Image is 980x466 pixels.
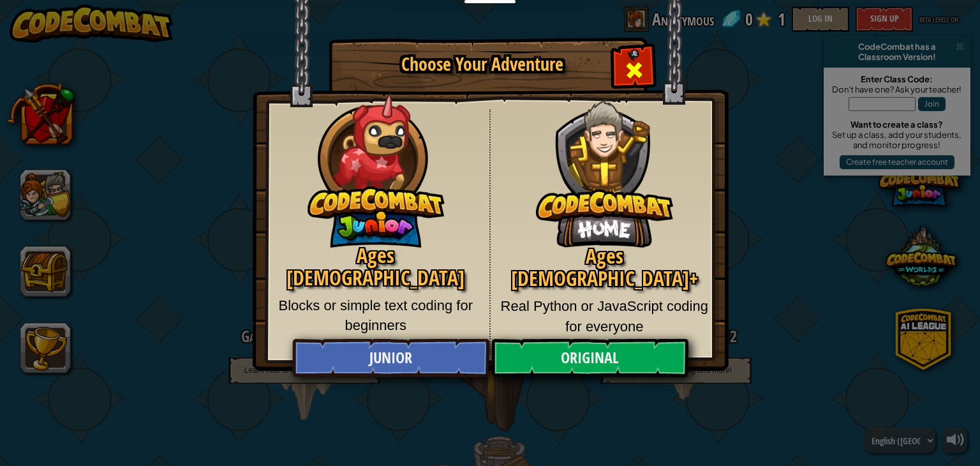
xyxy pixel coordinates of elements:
h2: Ages [DEMOGRAPHIC_DATA] [272,244,480,289]
img: CodeCombat Original hero character [536,80,673,248]
a: Junior [292,339,489,377]
p: Real Python or JavaScript coding for everyone [500,296,709,336]
img: CodeCombat Junior hero character [308,85,445,248]
p: Blocks or simple text coding for beginners [272,296,480,336]
a: Original [491,339,688,377]
div: Close modal [614,49,654,89]
h2: Ages [DEMOGRAPHIC_DATA]+ [500,245,709,290]
h1: Choose Your Adventure [352,55,613,75]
